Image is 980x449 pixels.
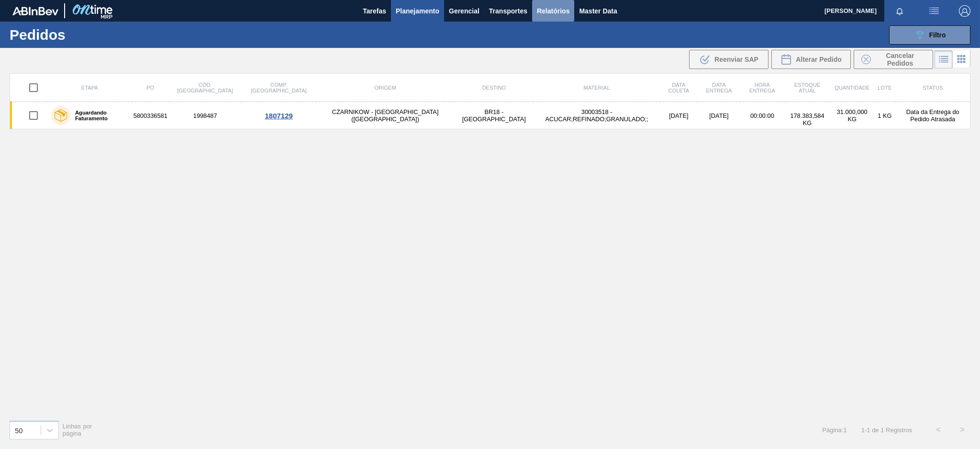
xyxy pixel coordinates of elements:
span: Alterar Pedido [796,56,842,63]
span: Origem [374,85,396,91]
span: Página : 1 [822,426,846,434]
span: Master Data [579,5,617,17]
td: Data da Entrega do Pedido Atrasada [895,102,970,129]
span: Relatórios [537,5,569,17]
span: Cancelar Pedidos [875,52,925,67]
span: Data entrega [706,82,732,93]
div: Alterar Pedido [771,50,851,69]
td: BR18 - [GEOGRAPHIC_DATA] [454,102,534,129]
button: Notificações [884,4,915,18]
div: Visão em Cards [953,50,970,69]
span: Quantidade [835,85,869,91]
span: Linhas por página [63,423,92,437]
span: Estoque atual [794,82,821,93]
span: PO [146,85,154,91]
label: Aguardando Faturamento [70,110,128,121]
td: 1998487 [169,102,242,129]
button: > [950,418,974,442]
div: Visão em Lista [935,50,953,69]
span: Cód. [GEOGRAPHIC_DATA] [177,82,233,93]
span: Gerencial [449,5,479,17]
span: Material [584,85,610,91]
img: Logout [959,5,970,17]
span: Filtro [929,31,946,39]
span: Etapa [81,85,98,91]
button: Cancelar Pedidos [854,50,933,69]
span: Status [923,85,943,91]
td: 31.000,000 KG [830,102,874,129]
td: [DATE] [698,102,740,129]
img: userActions [928,5,940,17]
span: Planejamento [396,5,439,17]
a: Aguardando Faturamento58003365811998487CZARNIKOW - [GEOGRAPHIC_DATA] ([GEOGRAPHIC_DATA])BR18 - [G... [10,102,970,129]
span: 178.383,584 KG [790,112,824,127]
img: TNhmsLtSVTkK8tSr43FrP2fwEKptu5GPRR3wAAAABJRU5ErkJggg== [12,7,58,15]
div: Cancelar Pedidos em Massa [854,50,933,69]
td: 1 KG [874,102,895,129]
td: 5800336581 [132,102,169,129]
span: 1 - 1 de 1 Registros [861,426,912,434]
span: Destino [482,85,506,91]
td: 30003518 - ACUCAR;REFINADO;GRANULADO;; [534,102,659,129]
div: Reenviar SAP [689,50,768,69]
button: < [926,418,950,442]
h1: Pedidos [10,29,154,40]
td: 00:00:00 [740,102,784,129]
span: Lote [878,85,891,91]
span: Tarefas [363,5,386,17]
div: 50 [15,426,23,434]
button: Filtro [889,25,970,45]
span: Hora Entrega [749,82,775,93]
span: Data coleta [668,82,689,93]
td: CZARNIKOW - [GEOGRAPHIC_DATA] ([GEOGRAPHIC_DATA]) [316,102,454,129]
span: Transportes [489,5,527,17]
span: Comp. [GEOGRAPHIC_DATA] [251,82,306,93]
div: 1807129 [243,112,315,120]
td: [DATE] [660,102,698,129]
span: Reenviar SAP [714,56,758,63]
